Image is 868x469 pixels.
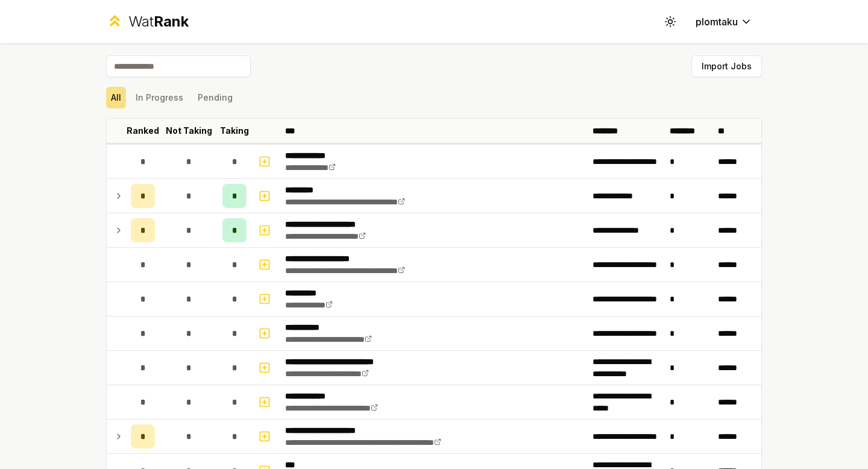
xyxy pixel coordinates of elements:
span: Rank [154,13,189,30]
button: In Progress [131,87,188,109]
button: All [106,87,126,109]
a: WatRank [106,12,189,31]
button: plomtaku [686,11,762,33]
button: Import Jobs [691,55,762,77]
p: Taking [220,125,249,137]
p: Not Taking [166,125,212,137]
button: Pending [193,87,237,109]
span: plomtaku [696,14,738,29]
div: Wat [128,12,189,31]
p: Ranked [127,125,159,137]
